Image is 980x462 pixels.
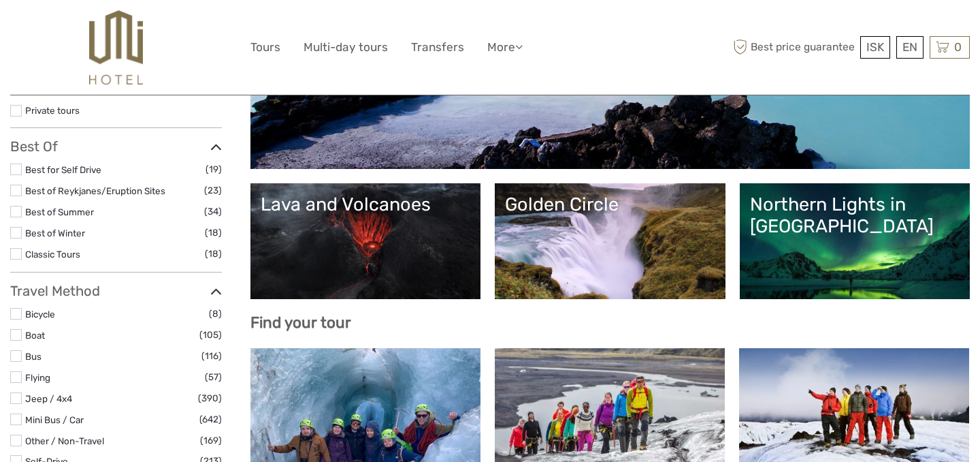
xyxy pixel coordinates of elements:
span: (18) [205,225,222,241]
a: Boat [25,330,45,341]
span: (105) [199,327,222,343]
a: Private tours [25,105,80,116]
span: (18) [205,246,222,262]
h3: Best Of [10,138,222,155]
a: Best for Self Drive [25,164,101,175]
span: ISK [866,40,884,54]
div: EN [896,36,924,59]
span: (116) [201,348,222,364]
a: Tours [250,37,280,57]
span: (642) [199,412,222,427]
span: Best price guarantee [730,36,857,59]
img: 526-1e775aa5-7374-4589-9d7e-5793fb20bdfc_logo_big.jpg [89,10,143,84]
a: Golden Circle [505,194,715,289]
a: Best of Reykjanes/Eruption Sites [25,185,165,196]
a: Bus [25,351,42,362]
h3: Travel Method [10,283,222,299]
a: Best of Winter [25,228,85,238]
a: Bicycle [25,309,55,320]
span: (8) [209,306,222,322]
span: (34) [204,204,222,219]
a: Northern Lights in [GEOGRAPHIC_DATA] [750,194,960,289]
span: (23) [204,183,222,198]
a: Other / Non-Travel [25,435,104,446]
div: Lava and Volcanoes [261,194,471,215]
div: Northern Lights in [GEOGRAPHIC_DATA] [750,194,960,238]
a: Mini Bus / Car [25,414,84,425]
a: Transfers [411,37,464,57]
a: Flying [25,372,50,383]
span: (19) [206,161,222,177]
span: (169) [200,433,222,448]
b: Find your tour [250,313,351,332]
a: Lava and Volcanoes [261,194,471,289]
span: 0 [952,40,964,54]
a: Best of Summer [25,206,94,217]
a: Jeep / 4x4 [25,393,72,404]
a: Classic Tours [25,249,80,260]
span: (390) [198,390,222,406]
a: More [487,37,523,57]
a: Multi-day tours [304,37,388,57]
div: Golden Circle [505,194,715,215]
a: Lagoons, Nature Baths and Spas [261,63,960,159]
span: (57) [205,369,222,385]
